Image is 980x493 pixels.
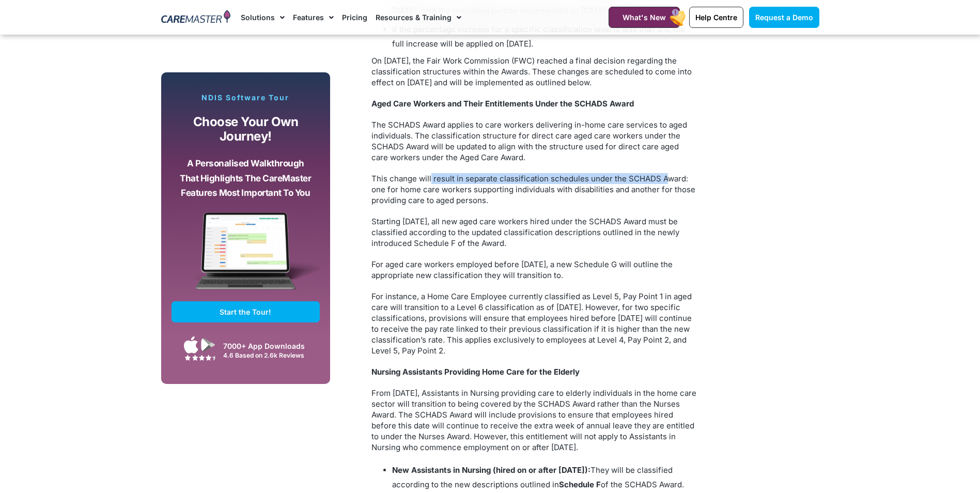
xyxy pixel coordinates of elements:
[392,22,697,51] li: If the percentage increase for a specific classification level is less than 3%, the full increase...
[371,388,697,453] p: From [DATE], Assistants in Nursing providing care to elderly individuals in the home care sector ...
[371,259,697,281] p: For aged care workers employed before [DATE], a new Schedule G will outline the appropriate new c...
[695,13,737,22] span: Help Centre
[371,99,634,109] strong: Aged Care Workers and Their Entitlements Under the SCHADS Award
[749,7,819,28] a: Request a Demo
[172,93,320,102] p: NDIS Software Tour
[609,7,680,28] a: What's New
[184,336,198,353] img: Apple App Store Icon
[559,480,601,489] strong: Schedule F
[179,115,313,144] p: Choose your own journey!
[172,212,320,301] img: CareMaster Software Mockup on Screen
[371,291,697,356] p: For instance, a Home Care Employee currently classified as Level 5, Pay Point 1 in aged care will...
[223,351,315,359] div: 4.6 Based on 2.6k Reviews
[179,156,313,201] p: A personalised walkthrough that highlights the CareMaster features most important to you
[201,337,215,352] img: Google Play App Icon
[223,341,315,351] div: 7000+ App Downloads
[371,173,697,206] p: This change will result in separate classification schedules under the SCHADS Award: one for home...
[392,465,590,475] strong: New Assistants in Nursing (hired on or after [DATE]):
[172,301,320,322] a: Start the Tour!
[371,119,697,163] p: The SCHADS Award applies to care workers delivering in-home care services to aged individuals. Th...
[689,7,743,28] a: Help Centre
[371,367,580,377] strong: Nursing Assistants Providing Home Care for the Elderly
[755,13,813,22] span: Request a Demo
[161,10,231,25] img: CareMaster Logo
[623,13,666,22] span: What's New
[392,463,697,492] li: They will be classified according to the new descriptions outlined in of the SCHADS Award.
[371,216,697,249] p: Starting [DATE], all new aged care workers hired under the SCHADS Award must be classified accord...
[184,355,215,361] img: Google Play Store App Review Stars
[371,55,697,88] p: On [DATE], the Fair Work Commission (FWC) reached a final decision regarding the classification s...
[220,307,271,316] span: Start the Tour!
